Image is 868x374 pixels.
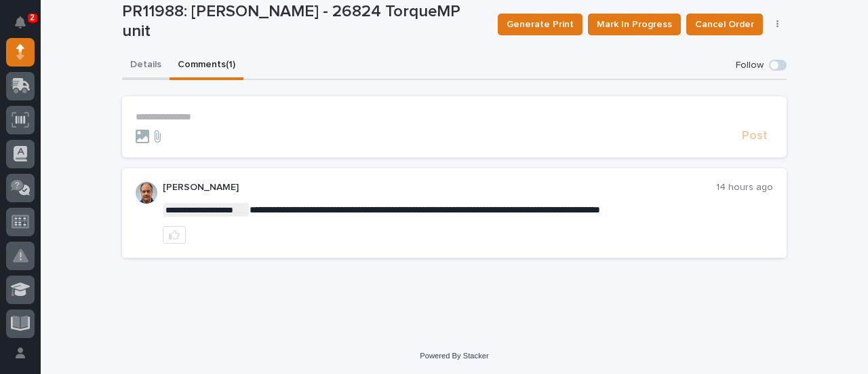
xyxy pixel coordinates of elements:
[30,13,35,22] p: 2
[163,226,186,244] button: like this post
[588,14,681,35] button: Mark In Progress
[170,52,243,80] button: Comments (1)
[736,60,764,71] p: Follow
[122,2,487,41] p: PR11988: [PERSON_NAME] - 26824 TorqueMP unit
[736,128,773,144] button: Post
[695,16,754,33] span: Cancel Order
[6,8,35,37] button: Notifications
[507,16,574,33] span: Generate Print
[498,14,583,35] button: Generate Print
[597,16,672,33] span: Mark In Progress
[742,128,768,144] span: Post
[686,14,763,35] button: Cancel Order
[136,182,157,204] img: AOh14Gjn3BYdNC5pOMCl7OXTW03sj8FStISf1FOxee1lbw=s96-c
[716,182,773,193] p: 14 hours ago
[163,182,716,193] p: [PERSON_NAME]
[420,352,488,360] a: Powered By Stacker
[122,52,170,80] button: Details
[17,16,35,38] div: Notifications2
